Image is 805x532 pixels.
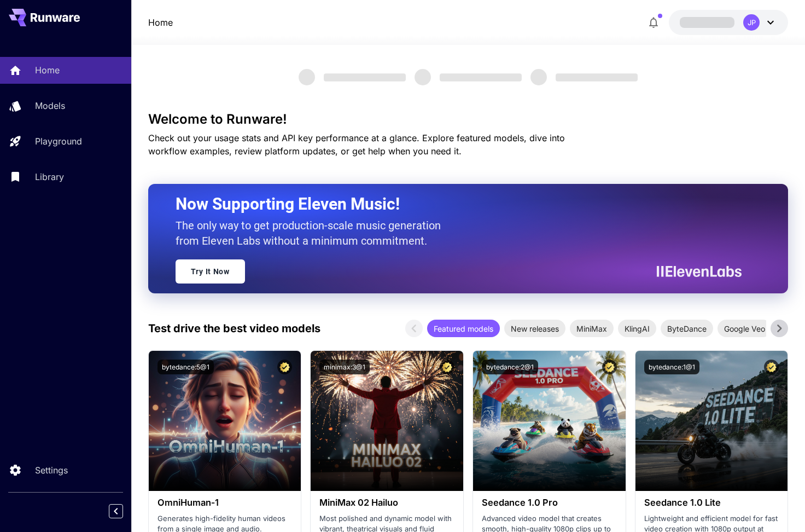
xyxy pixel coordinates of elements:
div: Featured models [427,320,500,337]
span: MiniMax [570,323,614,334]
div: New releases [504,320,565,337]
div: Google Veo [717,320,772,337]
img: alt [149,351,301,491]
span: KlingAI [618,323,656,334]
button: bytedance:2@1 [482,360,538,374]
a: Try It Now [176,259,245,284]
p: Settings [35,464,68,477]
h3: OmniHuman‑1 [157,498,293,508]
div: ByteDance [661,320,713,337]
img: alt [635,351,788,491]
p: Home [35,63,60,77]
div: JP [743,14,760,31]
button: minimax:3@1 [319,360,370,374]
h3: Seedance 1.0 Pro [482,498,617,508]
div: KlingAI [618,320,656,337]
p: Test drive the best video models [148,320,320,337]
span: Featured models [427,323,500,334]
a: Home [148,16,173,29]
p: Models [35,99,65,112]
p: The only way to get production-scale music generation from Eleven Labs without a minimum commitment. [176,218,449,248]
p: Playground [35,135,82,148]
nav: breadcrumb [148,16,173,29]
div: MiniMax [570,320,614,337]
button: Certified Model – Vetted for best performance and includes a commercial license. [764,360,779,374]
img: alt [311,351,463,491]
button: Certified Model – Vetted for best performance and includes a commercial license. [440,360,454,374]
img: alt [473,351,626,491]
p: Library [35,170,64,183]
button: bytedance:1@1 [644,360,699,374]
button: JP [669,10,788,35]
button: Certified Model – Vetted for best performance and includes a commercial license. [602,360,617,374]
h3: Seedance 1.0 Lite [644,498,779,508]
span: ByteDance [661,323,713,334]
button: Certified Model – Vetted for best performance and includes a commercial license. [277,360,292,374]
button: Collapse sidebar [109,504,123,518]
span: Check out your usage stats and API key performance at a glance. Explore featured models, dive int... [148,132,565,157]
h2: Now Supporting Eleven Music! [176,194,733,215]
button: bytedance:5@1 [157,360,214,374]
div: Collapse sidebar [117,501,131,521]
span: Google Veo [717,323,772,334]
h3: Welcome to Runware! [148,112,788,127]
span: New releases [504,323,565,334]
h3: MiniMax 02 Hailuo [319,498,454,508]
